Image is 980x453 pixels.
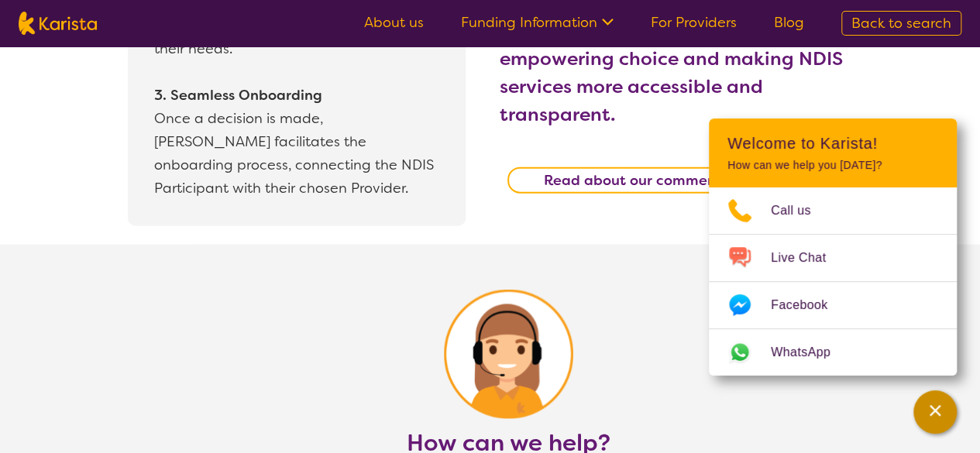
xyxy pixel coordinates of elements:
a: Back to search [841,11,961,36]
b: Read about our commercial model [544,171,785,190]
img: Karista logo [19,12,97,35]
img: Circle [444,290,573,419]
span: Call us [771,199,830,222]
button: Channel Menu [913,390,957,434]
h2: Welcome to Karista! [727,134,938,153]
span: WhatsApp [771,341,849,364]
a: About us [364,13,424,32]
span: Back to search [851,14,951,33]
div: Channel Menu [709,118,957,376]
h3: At [GEOGRAPHIC_DATA], we believe in empowering choice and making NDIS services more accessible an... [500,17,872,129]
p: How can we help you [DATE]? [727,159,938,172]
span: Live Chat [771,246,844,269]
a: Web link opens in a new tab. [709,329,957,376]
a: Blog [774,13,804,32]
a: Funding Information [461,13,614,32]
b: 3. Seamless Onboarding [154,86,322,105]
span: Facebook [771,293,846,317]
a: For Providers [651,13,737,32]
ul: Choose channel [709,187,957,376]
